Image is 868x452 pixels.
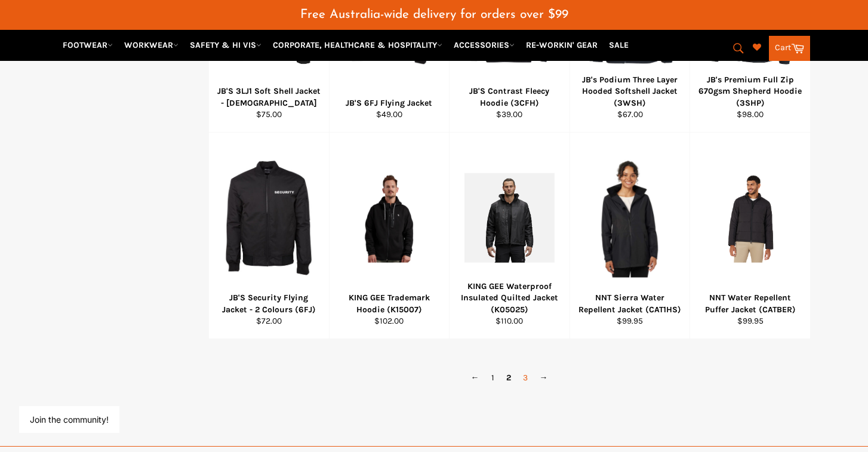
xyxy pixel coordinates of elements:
[570,133,690,339] a: NNT Sierra Water Repellent Jacket (CAT1HS)NNT Sierra Water Repellent Jacket (CAT1HS)$99.95
[698,292,803,315] div: NNT Water Repellent Puffer Jacket (CATBER)
[268,35,447,56] a: CORPORATE, HEALTHCARE & HOSPITALITY
[337,97,442,109] div: JB'S 6FJ Flying Jacket
[337,292,442,315] div: KING GEE Trademark Hoodie (K15007)
[690,133,810,339] a: NNT Water Repellent Puffer Jacket (CATBER)NNT Water Repellent Puffer Jacket (CATBER)$99.95
[521,35,602,56] a: RE-WORKIN' GEAR
[517,369,534,386] a: 3
[534,369,554,386] a: →
[457,85,562,109] div: JB'S Contrast Fleecy Hoodie (3CFH)
[457,281,562,315] div: KING GEE Waterproof Insulated Quilted Jacket (K05025)
[119,35,183,56] a: WORKWEAR
[300,8,568,21] span: Free Australia-wide delivery for orders over $99
[217,85,322,109] div: JB'S 3LJ1 Soft Shell Jacket - [DEMOGRAPHIC_DATA]
[577,74,682,109] div: JB's Podium Three Layer Hooded Softshell Jacket (3WSH)
[577,292,682,315] div: NNT Sierra Water Repellent Jacket (CAT1HS)
[208,133,329,339] a: JB'S Security Flying Jacket - 2 Colours (6FJ)JB'S Security Flying Jacket - 2 Colours (6FJ)$72.00
[769,36,810,61] a: Cart
[58,35,118,56] a: FOOTWEAR
[30,414,109,425] button: Join the community!
[485,369,500,386] a: 1
[604,35,633,56] a: SALE
[500,369,517,386] span: 2
[698,74,803,109] div: JB's Premium Full Zip 670gsm Shepherd Hoodie (3SHP)
[449,35,519,56] a: ACCESSORIES
[217,292,322,315] div: JB'S Security Flying Jacket - 2 Colours (6FJ)
[329,133,450,339] a: KING GEE Trademark Hoodie (K15007)KING GEE Trademark Hoodie (K15007)$102.00
[465,369,485,386] a: ←
[185,35,266,56] a: SAFETY & HI VIS
[449,133,570,339] a: KING GEE Waterproof Insulated Quilted Jacket (K05025)KING GEE Waterproof Insulated Quilted Jacket...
